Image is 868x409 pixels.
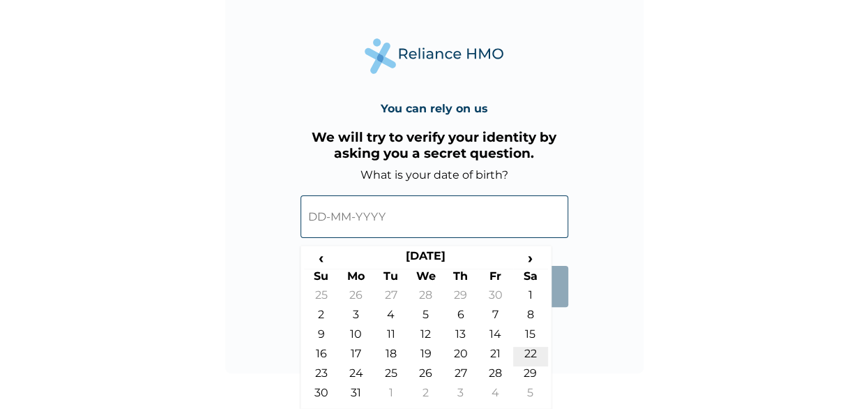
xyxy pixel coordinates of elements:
td: 2 [409,386,443,406]
th: Su [304,269,339,288]
td: 24 [339,366,374,386]
td: 31 [339,386,374,406]
td: 21 [478,347,513,366]
td: 28 [409,288,443,308]
td: 30 [478,288,513,308]
th: Fr [478,269,513,288]
td: 11 [374,327,409,347]
td: 5 [409,308,443,327]
td: 9 [304,327,339,347]
td: 5 [513,386,548,406]
td: 20 [443,347,478,366]
td: 4 [374,308,409,327]
label: What is your date of birth? [360,168,508,181]
td: 27 [443,366,478,386]
td: 10 [339,327,374,347]
th: We [409,269,443,288]
td: 30 [304,386,339,406]
td: 26 [339,288,374,308]
td: 29 [443,288,478,308]
th: Th [443,269,478,288]
td: 1 [513,288,548,308]
td: 8 [513,308,548,327]
th: [DATE] [339,249,513,269]
img: Reliance Health's Logo [365,38,504,74]
td: 14 [478,327,513,347]
th: Tu [374,269,409,288]
td: 16 [304,347,339,366]
td: 4 [478,386,513,406]
td: 7 [478,308,513,327]
td: 3 [443,386,478,406]
span: ‹ [304,249,339,267]
th: Mo [339,269,374,288]
td: 19 [409,347,443,366]
td: 6 [443,308,478,327]
td: 23 [304,366,339,386]
td: 28 [478,366,513,386]
th: Sa [513,269,548,288]
td: 26 [409,366,443,386]
span: › [513,249,548,267]
td: 15 [513,327,548,347]
td: 25 [374,366,409,386]
input: DD-MM-YYYY [300,195,568,238]
td: 2 [304,308,339,327]
td: 1 [374,386,409,406]
td: 25 [304,288,339,308]
td: 12 [409,327,443,347]
td: 18 [374,347,409,366]
h4: You can rely on us [381,102,488,115]
td: 29 [513,366,548,386]
h3: We will try to verify your identity by asking you a secret question. [300,129,568,161]
td: 3 [339,308,374,327]
td: 17 [339,347,374,366]
td: 22 [513,347,548,366]
td: 13 [443,327,478,347]
td: 27 [374,288,409,308]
